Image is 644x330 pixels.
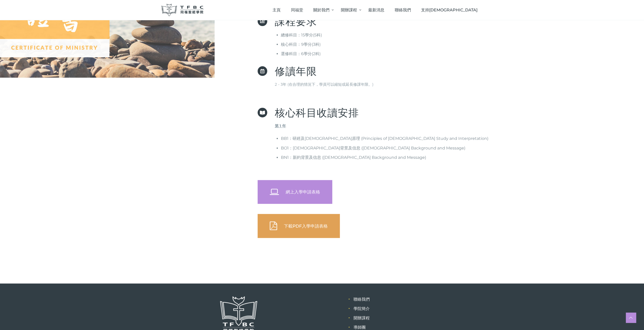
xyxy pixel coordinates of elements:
[389,3,416,17] a: 聯絡我們
[336,3,363,17] a: 開辦課程
[286,189,320,194] span: 網上入學申請表格
[281,50,644,57] li: 選修科目：6學分(2科)
[354,316,370,320] a: 開辦課程
[275,123,286,128] strong: 第 1 年
[258,214,340,238] a: 下載PDF入學申請表格
[275,15,317,28] span: 課程要求
[273,8,281,12] span: 主頁
[286,3,308,17] a: 同福堂
[267,3,286,17] a: 主頁
[421,8,477,12] span: 支持[DEMOGRAPHIC_DATA]
[308,3,336,17] a: 關於我們
[275,106,359,119] span: 核心科目收讀安排
[363,3,390,17] a: 最新消息
[354,297,370,302] a: 聯絡我們
[275,65,317,77] span: 修讀年限
[354,325,366,330] a: 導師團
[281,154,644,161] li: BN1：新約背景及信息 ([DEMOGRAPHIC_DATA] Background and Message)
[416,3,483,17] a: 支持[DEMOGRAPHIC_DATA]
[258,180,332,204] a: 網上入學申請表格
[281,135,644,142] li: BB1：研經及[DEMOGRAPHIC_DATA]原理 (Principles of [DEMOGRAPHIC_DATA] Study and Interpretation)
[395,8,411,12] span: 聯絡我們
[291,8,303,12] span: 同福堂
[313,8,329,12] span: 關於我們
[626,313,636,323] a: Scroll to top
[281,32,644,38] li: 總修科目：15學分(5科)
[284,224,328,229] span: 下載PDF入學申請表格
[281,145,644,151] li: BO1：[DEMOGRAPHIC_DATA]背景及信息 ([DEMOGRAPHIC_DATA] Background and Message)
[281,41,644,48] li: 核心科目：9學分(3科)
[341,8,357,12] span: 開辦課程
[368,8,384,12] span: 最新消息
[275,81,644,87] p: 2 - 3年 (在合理的情況下，學員可以縮短或延長修課年限。)
[354,306,370,311] a: 學院簡介
[161,4,204,16] img: 同福聖經學院 TFBC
